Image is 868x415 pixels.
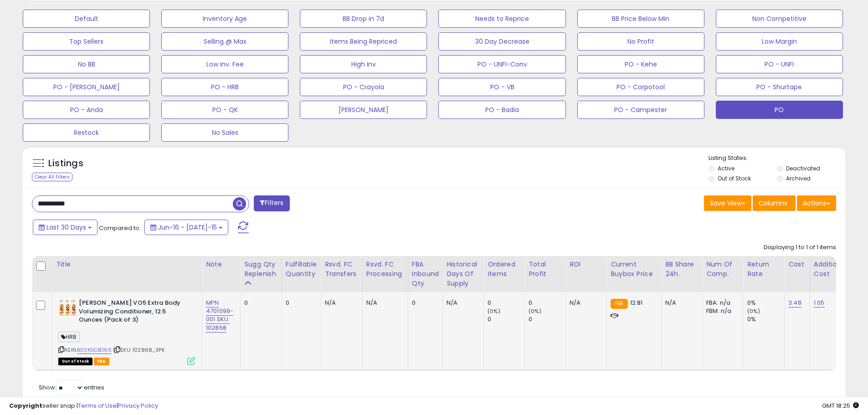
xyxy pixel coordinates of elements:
div: Rsvd. FC Processing [366,260,404,279]
div: 0 [286,299,314,307]
span: HRB [58,332,80,342]
button: PO - Shurtape [716,78,843,96]
div: 0% [747,315,784,323]
div: Ordered Items [488,260,521,279]
div: BB Share 24h. [665,260,699,279]
button: [PERSON_NAME] [300,101,427,119]
label: Archived [786,174,811,182]
div: 0 [488,299,524,307]
span: Jun-16 - [DATE]-15 [158,223,217,232]
div: Fulfillable Quantity [286,260,317,279]
span: 12.81 [630,298,643,307]
button: Actions [797,195,836,211]
p: Listing States: [709,154,845,163]
div: Current Buybox Price [611,260,657,279]
small: (0%) [488,307,500,315]
button: Restock [23,123,150,142]
a: Privacy Policy [118,401,158,410]
div: N/A [570,299,600,307]
div: Rsvd. FC Transfers [325,260,359,279]
button: Jun-16 - [DATE]-15 [144,220,228,235]
button: Needs to Reprice [438,10,565,28]
div: 0 [488,315,524,323]
button: 30 Day Decrease [438,32,565,51]
div: Sugg Qty Replenish [244,260,278,279]
button: High Inv [300,55,427,73]
button: PO - VB [438,78,565,96]
div: Title [56,260,198,269]
label: Deactivated [786,164,820,172]
a: B00KGCBO66 [77,346,112,354]
button: BB Drop in 7d [300,10,427,28]
span: FBA [94,358,109,365]
button: Last 30 Days [33,220,98,235]
div: Clear All Filters [32,173,72,181]
button: BB Price Below Min [577,10,704,28]
b: [PERSON_NAME] VO5 Extra Body Volumizing Conditioner, 12.5 Ounces (Pack of 3) [79,299,190,327]
button: PO - Crayola [300,78,427,96]
label: Active [718,164,734,172]
button: PO - Corpotool [577,78,704,96]
div: N/A [325,299,355,307]
div: Additional Cost [814,260,847,279]
div: 0 [244,299,275,307]
span: Last 30 Days [46,223,86,232]
div: seller snap | | [9,402,158,410]
div: ROI [570,260,603,269]
button: PO - HRB [161,78,288,96]
button: No Sales [161,123,288,142]
button: Save View [704,195,751,211]
span: All listings that are currently out of stock and unavailable for purchase on Amazon [58,358,92,365]
div: FBM: n/a [706,307,736,315]
button: PO [716,101,843,119]
div: Num of Comp. [706,260,740,279]
button: Low Inv. Fee [161,55,288,73]
button: Non Competitive [716,10,843,28]
button: Default [23,10,150,28]
div: FBA: n/a [706,299,736,307]
div: 0 [412,299,436,307]
button: PO - UNFI-Conv [438,55,565,73]
button: Columns [753,195,796,211]
div: 0 [529,315,565,323]
button: PO - [PERSON_NAME] [23,78,150,96]
div: Return Rate [747,260,781,279]
div: Displaying 1 to 1 of 1 items [764,243,836,252]
div: Note [206,260,236,269]
div: Cost [788,260,806,269]
div: 0% [747,299,784,307]
img: 51sewaNsBqL._SL40_.jpg [58,299,77,317]
div: N/A [366,299,401,307]
button: PO - UNFI [716,55,843,73]
button: PO - Kehe [577,55,704,73]
strong: Copyright [9,401,42,410]
label: Out of Stock [718,174,751,182]
span: Show: entries [39,383,104,392]
button: Items Being Repriced [300,32,427,51]
button: No BB [23,55,150,73]
th: Please note that this number is a calculation based on your required days of coverage and your ve... [241,256,282,292]
div: N/A [447,299,477,307]
span: Compared to: [99,224,141,232]
small: (0%) [529,307,541,315]
button: Filters [254,195,289,211]
div: Historical Days Of Supply [447,260,480,288]
button: PO - Anda [23,101,150,119]
button: Inventory Age [161,10,288,28]
div: ASIN: [58,299,195,364]
span: 2025-08-15 18:25 GMT [822,401,859,410]
a: Terms of Use [78,401,117,410]
button: Selling @ Max [161,32,288,51]
a: 3.48 [788,298,801,307]
button: Low Margin [716,32,843,51]
span: Columns [759,199,787,208]
h5: Listings [48,157,83,170]
button: No Profit [577,32,704,51]
div: FBA inbound Qty [412,260,439,288]
div: Total Profit [529,260,562,279]
a: 1.05 [814,298,825,307]
button: PO - Campester [577,101,704,119]
span: | SKU: 102868_3PK [113,346,164,354]
a: MPN 4701099-001 SKU: 102868 [206,298,233,333]
div: N/A [665,299,695,307]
